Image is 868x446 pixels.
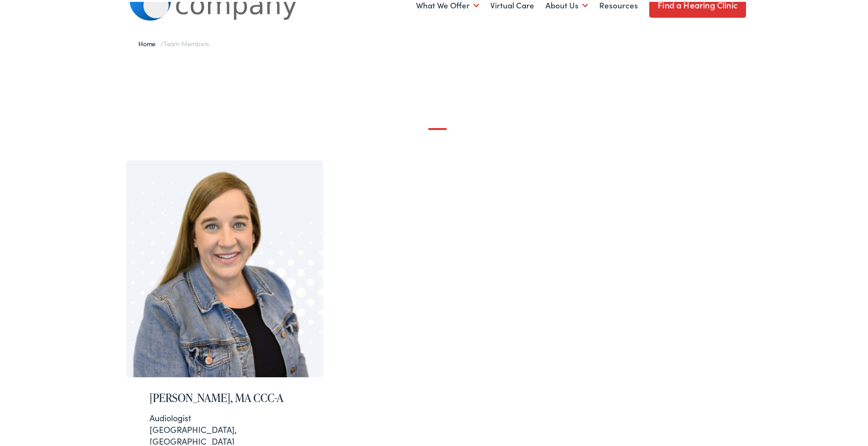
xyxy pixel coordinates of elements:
span: Team Members [164,37,209,46]
h2: [PERSON_NAME], MA CCC-A [150,389,300,403]
div: [GEOGRAPHIC_DATA], [GEOGRAPHIC_DATA] [150,410,300,446]
span: / [138,37,209,46]
a: Home [138,37,160,46]
div: Audiologist [150,410,300,422]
